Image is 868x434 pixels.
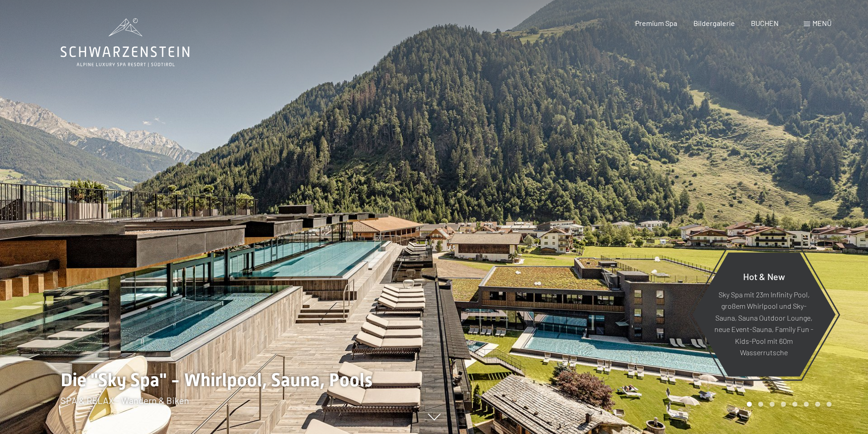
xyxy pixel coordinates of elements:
div: Carousel Page 3 [770,402,775,407]
div: Carousel Page 5 [792,402,797,407]
div: Carousel Page 7 [815,402,820,407]
a: BUCHEN [751,19,779,27]
div: Carousel Page 6 [804,402,809,407]
div: Carousel Page 4 [781,402,786,407]
p: Sky Spa mit 23m Infinity Pool, großem Whirlpool und Sky-Sauna, Sauna Outdoor Lounge, neue Event-S... [714,288,813,358]
a: Bildergalerie [693,19,735,27]
div: Carousel Pagination [744,402,832,407]
div: Carousel Page 8 [827,402,832,407]
a: Hot & New Sky Spa mit 23m Infinity Pool, großem Whirlpool und Sky-Sauna, Sauna Outdoor Lounge, ne... [692,252,836,377]
a: Premium Spa [635,19,677,27]
span: Menü [812,19,832,27]
span: Hot & New [743,271,785,281]
div: Carousel Page 2 [758,402,763,407]
div: Carousel Page 1 (Current Slide) [747,402,752,407]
